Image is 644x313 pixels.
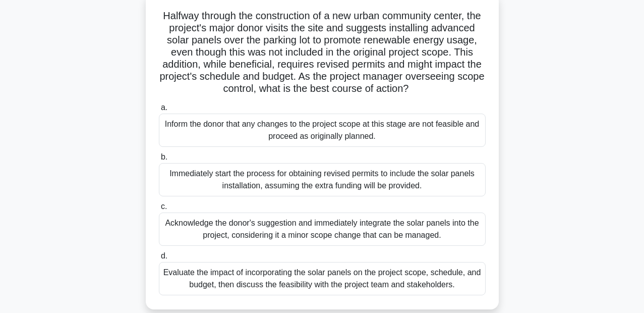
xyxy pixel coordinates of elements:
[159,114,486,147] div: Inform the donor that any changes to the project scope at this stage are not feasible and proceed...
[161,202,167,211] span: c.
[161,103,167,112] span: a.
[161,152,167,161] span: b.
[159,262,486,295] div: Evaluate the impact of incorporating the solar panels on the project scope, schedule, and budget,...
[158,10,487,95] h5: Halfway through the construction of a new urban community center, the project's major donor visit...
[161,251,167,260] span: d.
[159,213,486,246] div: Acknowledge the donor's suggestion and immediately integrate the solar panels into the project, c...
[159,163,486,196] div: Immediately start the process for obtaining revised permits to include the solar panels installat...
